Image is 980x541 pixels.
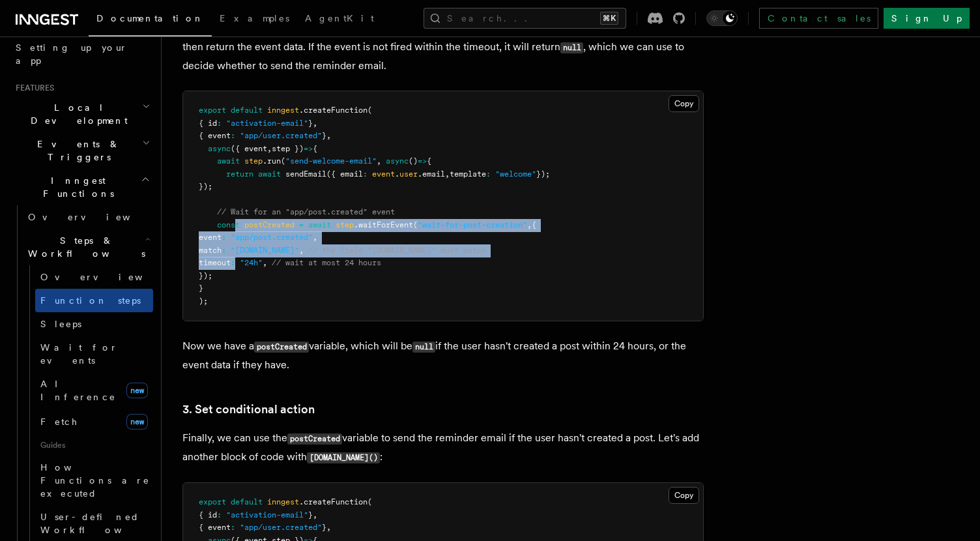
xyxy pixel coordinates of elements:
[299,220,304,229] span: =
[409,156,418,166] span: ()
[427,156,431,166] span: {
[285,156,377,166] span: "send-welcome-email"
[322,523,326,532] span: }
[96,13,204,23] span: Documentation
[226,510,308,519] span: "activation-email"
[884,8,970,29] a: Sign Up
[40,272,175,282] span: Overview
[40,512,158,535] span: User-defined Workflows
[285,169,326,179] span: sendEmail
[199,131,231,140] span: { event
[199,297,208,306] span: );
[313,510,317,519] span: ,
[40,342,118,366] span: Wait for events
[299,497,367,506] span: .createFunction
[217,119,222,128] span: :
[222,246,226,255] span: :
[199,258,231,267] span: timeout
[308,246,486,255] span: // the field "[DOMAIN_NAME]" must match
[326,523,331,532] span: ,
[367,497,372,506] span: (
[254,342,309,353] code: postCreated
[40,319,81,329] span: Sleeps
[326,131,331,140] span: ,
[536,169,550,179] span: });
[35,336,153,372] a: Wait for events
[495,169,536,179] span: "welcome"
[23,229,153,265] button: Steps & Workflows
[669,95,699,112] button: Copy
[258,169,281,179] span: await
[313,144,317,153] span: {
[40,379,116,402] span: AI Inference
[377,156,381,166] span: ,
[126,414,148,430] span: new
[308,220,331,229] span: await
[199,119,217,128] span: { id
[10,169,153,205] button: Inngest Functions
[532,220,536,229] span: {
[10,174,141,200] span: Inngest Functions
[220,13,289,23] span: Examples
[354,220,413,229] span: .waitForEvent
[412,342,435,353] code: null
[308,119,313,128] span: }
[287,433,342,445] code: postCreated
[305,13,374,23] span: AgentKit
[199,106,226,115] span: export
[212,4,297,35] a: Examples
[399,169,418,179] span: user
[240,131,322,140] span: "app/user.created"
[10,101,142,127] span: Local Development
[418,156,427,166] span: =>
[126,383,148,398] span: new
[226,169,253,179] span: return
[413,220,418,229] span: (
[35,289,153,312] a: Function steps
[182,19,704,75] p: To do this, we can use the method. This tool will wait for a matching event to be fired, and then...
[486,169,491,179] span: :
[669,487,699,504] button: Copy
[445,169,450,179] span: ,
[240,258,263,267] span: "24h"
[226,119,308,128] span: "activation-email"
[231,523,235,532] span: :
[336,220,354,229] span: step
[240,523,322,532] span: "app/user.created"
[40,295,141,306] span: Function steps
[10,36,153,72] a: Setting up your app
[395,169,399,179] span: .
[272,144,304,153] span: step })
[281,156,285,166] span: (
[267,106,299,115] span: inngest
[326,169,363,179] span: ({ email
[527,220,532,229] span: ,
[231,131,235,140] span: :
[418,220,527,229] span: "wait-for-post-creation"
[263,156,281,166] span: .run
[297,4,382,35] a: AgentKit
[363,169,367,179] span: :
[182,429,704,467] p: Finally, we can use the variable to send the reminder email if the user hasn't created a post. Le...
[10,138,142,164] span: Events & Triggers
[217,207,395,216] span: // Wait for an "app/post.created" event
[35,312,153,336] a: Sleeps
[199,523,231,532] span: { event
[199,284,203,293] span: }
[40,417,78,427] span: Fetch
[35,372,153,409] a: AI Inferencenew
[322,131,326,140] span: }
[231,233,313,242] span: "app/post.created"
[759,8,878,29] a: Contact sales
[424,8,626,29] button: Search...⌘K
[35,435,153,456] span: Guides
[706,10,738,26] button: Toggle dark mode
[307,452,380,463] code: [DOMAIN_NAME]()
[263,258,267,267] span: ,
[182,400,315,418] a: 3. Set conditional action
[367,106,372,115] span: (
[560,42,583,53] code: null
[217,220,240,229] span: const
[28,212,162,222] span: Overview
[231,258,235,267] span: :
